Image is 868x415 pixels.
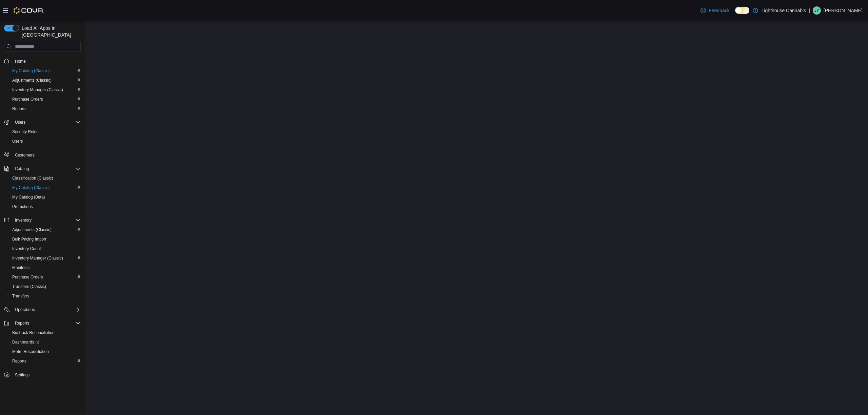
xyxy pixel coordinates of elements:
button: Metrc Reconciliation [7,347,83,356]
span: My Catalog (Beta) [9,193,81,201]
span: Inventory [15,217,32,223]
button: Security Roles [7,127,83,137]
span: Adjustments (Classic) [9,76,81,84]
span: Load All Apps in [GEOGRAPHIC_DATA] [19,25,81,38]
span: Purchase Orders [12,97,43,102]
span: Inventory Count [9,245,81,253]
button: My Catalog (Beta) [7,192,83,202]
span: Catalog [12,165,81,173]
span: Transfers (Classic) [12,284,46,289]
a: Reports [9,357,29,365]
button: Home [1,56,83,66]
a: Adjustments (Classic) [9,76,54,84]
button: Users [12,118,28,126]
a: Users [9,137,25,145]
button: BioTrack Reconciliation [7,328,83,337]
span: Users [12,118,81,126]
button: Bulk Pricing Import [7,234,83,244]
a: My Catalog (Beta) [9,193,48,201]
span: Dashboards [12,339,39,345]
span: Purchase Orders [9,273,81,281]
a: Dashboards [7,337,83,347]
span: My Catalog (Classic) [12,68,50,74]
a: Purchase Orders [9,95,46,103]
span: Home [12,57,81,65]
span: Operations [12,306,81,314]
span: Promotions [12,204,33,209]
a: Dashboards [9,338,42,346]
a: Customers [12,151,37,159]
span: Adjustments (Classic) [9,226,81,234]
p: Lighthouse Cannabis [762,6,806,15]
span: Settings [12,371,81,379]
a: Inventory Manager (Classic) [9,254,66,262]
span: My Catalog (Beta) [12,194,45,200]
button: Catalog [1,164,83,173]
a: Reports [9,105,29,113]
span: My Catalog (Classic) [9,67,81,75]
span: Inventory Count [12,246,41,251]
button: Users [1,118,83,127]
a: My Catalog (Classic) [9,184,53,192]
button: Purchase Orders [7,95,83,104]
button: Customers [1,150,83,160]
span: Purchase Orders [12,274,43,280]
span: JY [814,6,819,15]
a: BioTrack Reconciliation [9,329,57,337]
span: Users [12,139,23,144]
button: Inventory Manager (Classic) [7,253,83,263]
button: Reports [7,104,83,113]
span: Metrc Reconciliation [12,349,49,354]
span: Inventory Manager (Classic) [9,254,81,262]
a: Inventory Count [9,245,44,253]
a: Feedback [698,4,732,17]
button: Promotions [7,202,83,211]
span: Bulk Pricing Import [9,235,81,243]
input: Dark Mode [735,7,749,14]
a: Classification (Classic) [9,174,56,182]
a: Manifests [9,264,32,272]
button: Inventory [12,216,34,224]
a: Adjustments (Classic) [9,226,54,234]
button: Inventory Count [7,244,83,253]
span: Users [15,120,25,125]
a: My Catalog (Classic) [9,67,53,75]
a: Transfers [9,292,32,300]
button: Inventory [1,215,83,225]
span: Classification (Classic) [12,175,53,181]
a: Transfers (Classic) [9,283,49,291]
button: Transfers (Classic) [7,282,83,291]
span: Transfers [9,292,81,300]
span: Classification (Classic) [9,174,81,182]
a: Home [12,57,28,65]
button: Manifests [7,263,83,272]
button: Inventory Manager (Classic) [7,85,83,95]
a: Security Roles [9,128,41,136]
span: Catalog [15,166,29,171]
span: Reports [12,106,26,111]
span: Users [9,137,81,145]
span: Adjustments (Classic) [12,78,52,83]
span: Dashboards [9,338,81,346]
span: Security Roles [9,128,81,136]
span: Settings [15,372,29,378]
div: Jessie Yao [813,6,821,15]
span: Reports [9,357,81,365]
button: Reports [1,318,83,328]
span: Transfers (Classic) [9,283,81,291]
span: Bulk Pricing Import [12,236,46,242]
button: Users [7,137,83,146]
span: BioTrack Reconciliation [12,330,55,335]
button: My Catalog (Classic) [7,66,83,76]
p: [PERSON_NAME] [824,6,863,15]
span: Reports [15,320,29,326]
span: Operations [15,307,35,312]
span: Manifests [12,265,29,270]
span: Customers [15,152,35,158]
span: Reports [12,358,26,364]
span: Reports [12,319,81,327]
span: Transfers [12,293,29,299]
button: Operations [1,305,83,314]
a: Metrc Reconciliation [9,348,52,356]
